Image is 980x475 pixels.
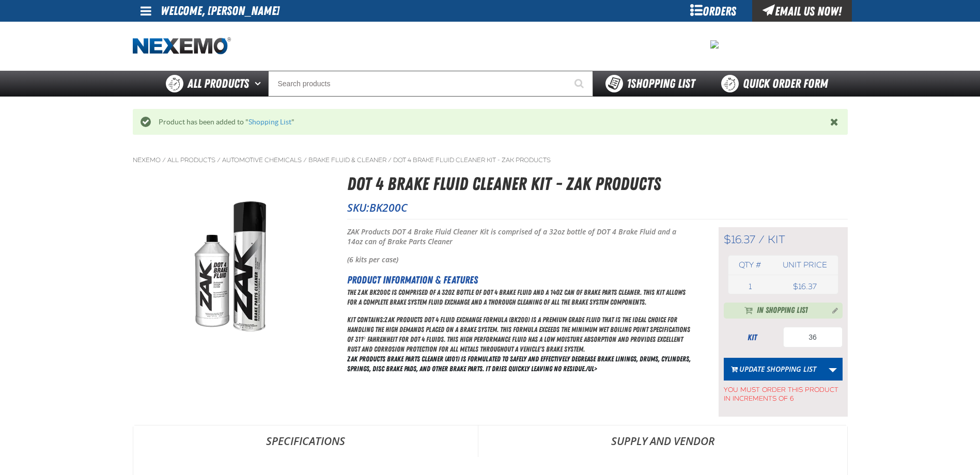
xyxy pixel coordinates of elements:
span: All Products [188,74,249,93]
span: / [162,156,166,164]
input: Product Quantity [783,327,843,347]
button: Start Searching [567,71,593,97]
span: / [303,156,307,164]
button: Close the Notification [828,114,843,130]
a: Specifications [133,425,478,456]
span: $16.37 [724,233,755,246]
img: Nexemo logo [133,37,231,55]
a: More Actions [823,358,843,381]
span: In Shopping List [757,305,808,317]
a: Supply and Vendor [478,425,847,456]
span: / [758,233,765,246]
a: Nexemo [133,156,161,164]
div: ZAK Products Brake Parts Cleaner (A101) is formulated to safely and effectively degrease brake li... [347,288,693,374]
h1: DOT 4 Brake Fluid Cleaner Kit - ZAK Products [347,170,848,198]
button: You have 1 Shopping List. Open to view details [593,71,707,97]
p: SKU: [347,200,848,215]
a: All Products [167,156,215,164]
a: Shopping List [248,118,291,126]
th: Unit price [772,256,837,275]
p: ZAK Products DOT 4 Brake Fluid Cleaner Kit is comprised of a 32oz bottle of DOT 4 Brake Fluid and... [347,227,693,247]
input: Search [268,71,593,97]
button: Update Shopping List [724,358,823,381]
h2: Product Information & Features [347,272,693,288]
p: (6 kits per case) [347,255,693,265]
button: Open All Products pages [251,71,268,97]
img: DOT 4 Brake Fluid Cleaner Kit - ZAK Products [133,192,329,342]
a: Brake Fluid & Cleaner [308,156,386,164]
span: kit [768,233,785,246]
span: Shopping List [627,76,695,91]
span: BK200C [369,200,408,215]
strong: 1 [627,76,631,91]
span: 1 [749,282,752,291]
a: DOT 4 Brake Fluid Cleaner Kit - ZAK Products [393,156,551,164]
img: 850b3ca0065f1ff5521978d91a4632f4.png [710,40,719,49]
span: / [388,156,392,164]
span: You must order this product in increments of 6 [724,381,843,403]
div: kit [724,332,781,343]
th: Qty # [728,256,772,275]
td: $16.37 [772,279,837,294]
a: Automotive Chemicals [222,156,302,164]
nav: Breadcrumbs [133,156,848,164]
span: / [217,156,221,164]
button: Manage current product in the Shopping List [824,304,841,316]
p: Kit contains:ZAK Products DOT 4 Fluid Exchange Formula (BK200) is a premium grade fluid that is t... [347,315,693,354]
p: The ZAK BK200C is comprised of a 32oz bottle of DOT 4 Brake Fluid and a 14oz can of Brake Parts C... [347,288,693,307]
a: Quick Order Form [707,71,847,97]
div: Product has been added to " " [151,117,830,127]
a: Home [133,37,231,55]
